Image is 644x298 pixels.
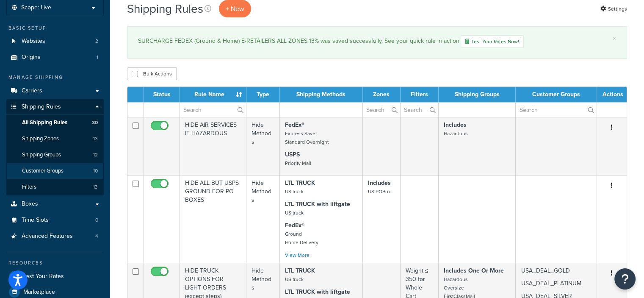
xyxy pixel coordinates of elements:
small: Express Saver Standard Overnight [285,130,329,146]
strong: Includes [444,120,467,129]
span: Carriers [22,87,42,95]
li: Origins [6,50,104,65]
a: Filters 13 [6,179,104,195]
a: All Shipping Rules 30 [6,115,104,131]
th: Zones [363,87,401,102]
a: Time Slots 0 [6,212,104,228]
span: Test Your Rates [23,273,64,280]
a: Advanced Features 4 [6,228,104,244]
strong: FedEx® [285,120,304,129]
strong: LTL TRUCK [285,266,315,275]
li: Shipping Rules [6,99,104,196]
td: Hide Methods [246,175,279,263]
div: SURCHARGE FEDEX (Ground & Home) E-RETAILERS ALL ZONES 13% was saved successfully. See your quick ... [138,35,616,48]
small: US POBox [368,188,391,195]
th: Customer Groups [516,87,597,102]
th: Shipping Methods [280,87,363,102]
th: Shipping Groups [439,87,516,102]
small: US truck [285,209,304,217]
span: Boxes [22,201,38,208]
div: Manage Shipping [6,74,104,81]
input: Search [516,103,596,117]
strong: Includes [368,178,391,187]
a: Carriers [6,83,104,99]
a: Shipping Groups 12 [6,147,104,163]
a: × [613,35,616,42]
span: Time Slots [22,217,49,224]
a: Shipping Rules [6,99,104,115]
th: Rule Name : activate to sort column ascending [180,87,246,102]
li: Advanced Features [6,228,104,244]
th: Actions [597,87,627,102]
button: Bulk Actions [127,67,177,80]
small: US truck [285,276,304,283]
span: 1 [97,54,98,61]
th: Filters [401,87,439,102]
strong: LTL TRUCK with liftgate [285,200,350,209]
th: Type [246,87,279,102]
div: Basic Setup [6,25,104,32]
h1: Shipping Rules [127,0,203,17]
strong: USPS [285,150,300,159]
p: USA_DEAL_PLATINUM [521,279,591,288]
span: 30 [92,119,98,126]
a: Origins 1 [6,50,104,65]
li: Time Slots [6,212,104,228]
span: Websites [22,38,45,45]
td: HIDE AIR SERVICES IF HAZARDOUS [180,117,246,175]
input: Search [363,103,400,117]
a: Websites 2 [6,33,104,49]
span: 4 [95,233,98,240]
li: Shipping Zones [6,131,104,147]
li: Customer Groups [6,163,104,179]
strong: LTL TRUCK [285,178,315,187]
td: Hide Methods [246,117,279,175]
strong: LTL TRUCK with liftgate [285,287,350,296]
span: 13 [93,135,98,142]
span: Shipping Rules [22,103,61,111]
strong: FedEx® [285,221,304,230]
div: Resources [6,259,104,267]
th: Status [144,87,180,102]
a: Test Your Rates Now! [461,35,524,48]
span: Shipping Zones [22,135,59,142]
span: All Shipping Rules [22,119,67,126]
small: Hazardous [444,130,468,137]
strong: Includes One Or More [444,266,504,275]
a: Test Your Rates [6,269,104,284]
li: Shipping Groups [6,147,104,163]
span: 2 [95,38,98,45]
span: 0 [95,217,98,224]
small: US truck [285,188,304,195]
input: Search [401,103,438,117]
small: Priority Mail [285,159,311,167]
span: 10 [93,167,98,175]
span: Scope: Live [21,4,51,11]
li: All Shipping Rules [6,115,104,131]
span: Origins [22,54,41,61]
span: Shipping Groups [22,151,61,159]
li: Websites [6,33,104,49]
span: Marketplace [23,289,55,296]
td: HIDE ALL BUT USPS GROUND FOR PO BOXES [180,175,246,263]
span: Advanced Features [22,233,73,240]
span: 12 [93,151,98,159]
span: Customer Groups [22,167,64,175]
input: Search [180,103,246,117]
a: Customer Groups 10 [6,163,104,179]
span: Filters [22,184,36,191]
small: Ground Home Delivery [285,230,318,246]
a: Shipping Zones 13 [6,131,104,147]
button: Open Resource Center [614,268,636,290]
a: Boxes [6,196,104,212]
li: Filters [6,179,104,195]
a: Settings [600,3,627,15]
a: View More [285,251,310,259]
span: 13 [93,184,98,191]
